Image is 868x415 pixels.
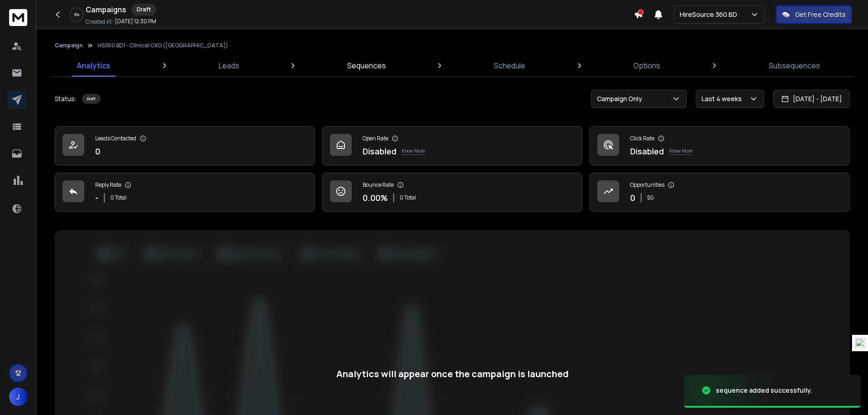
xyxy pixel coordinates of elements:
a: Subsequences [763,55,826,77]
p: Open Rate [363,135,388,142]
p: Know More [402,148,425,155]
a: Opportunities0$0 [590,173,850,212]
p: Disabled [630,145,664,158]
div: sequence added successfully. [716,386,812,395]
p: [DATE] 12:30 PM [115,18,156,25]
h1: Campaigns [86,4,126,15]
p: Analytics [77,60,110,71]
a: Bounce Rate0.00%0 Total [322,173,582,212]
p: 0.00 % [363,191,388,204]
button: J [9,388,27,406]
p: Schedule [494,60,525,71]
p: Subsequences [769,60,820,71]
a: Sequences [342,55,391,77]
p: Leads [219,60,239,71]
div: Analytics will appear once the campaign is launched [336,368,569,380]
p: Reply Rate [95,181,121,189]
button: Get Free Credits [776,5,852,24]
a: Options [628,55,666,77]
a: Open RateDisabledKnow More [322,126,582,165]
p: Opportunities [630,181,664,189]
p: 0 [630,191,635,204]
p: Know More [669,148,692,155]
p: Get Free Credits [795,10,846,19]
p: Created At: [86,18,113,26]
p: Last 4 weeks [702,94,745,103]
div: Draft [82,94,101,104]
a: Reply Rate-0 Total [55,173,315,212]
a: Leads Contacted0 [55,126,315,165]
p: Campaign Only [597,94,646,103]
button: Campaign [55,42,83,49]
p: $ 0 [647,194,654,201]
p: Sequences [347,60,386,71]
p: HireSource 360 BD [680,10,741,19]
a: Leads [213,55,245,77]
p: 0 Total [110,194,127,201]
p: Click Rate [630,135,654,142]
button: [DATE] - [DATE] [773,90,850,108]
p: 0 Total [400,194,416,201]
a: Schedule [488,55,531,77]
p: Status: [55,94,77,103]
div: Draft [132,4,156,15]
p: Leads Contacted [95,135,136,142]
p: Bounce Rate [363,181,394,189]
p: Disabled [363,145,396,158]
p: 0 [95,145,100,158]
p: 0 % [74,12,79,17]
p: HS360 BD1 - Clinical CXO ([GEOGRAPHIC_DATA]) [98,42,228,49]
a: Analytics [72,55,116,77]
p: - [95,191,98,204]
p: Options [633,60,660,71]
a: Click RateDisabledKnow More [590,126,850,165]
